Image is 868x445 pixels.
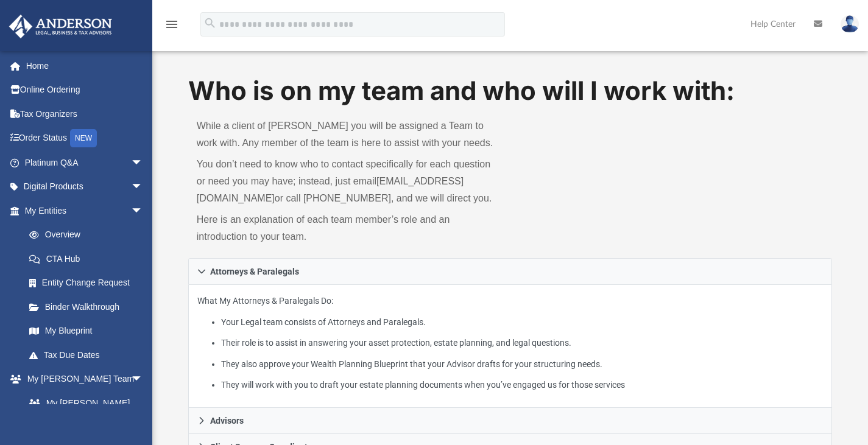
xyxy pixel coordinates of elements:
[188,408,833,434] a: Advisors
[210,267,299,276] span: Attorneys & Paralegals
[188,73,833,109] h1: Who is on my team and who will I work with:
[197,293,824,393] p: What My Attorneys & Paralegals Do:
[221,357,823,372] li: They also approve your Wealth Planning Blueprint that your Advisor drafts for your structuring ne...
[9,198,161,223] a: My Entitiesarrow_drop_down
[9,367,155,391] a: My [PERSON_NAME] Teamarrow_drop_down
[197,156,502,207] p: You don’t need to know who to contact specifically for each question or need you may have; instea...
[70,129,97,147] div: NEW
[197,211,502,245] p: Here is an explanation of each team member’s role and an introduction to your team.
[221,377,823,393] li: They will work with you to draft your estate planning documents when you’ve engaged us for those ...
[9,150,161,175] a: Platinum Q&Aarrow_drop_down
[221,315,823,330] li: Your Legal team consists of Attorneys and Paralegals.
[9,54,161,78] a: Home
[9,126,161,151] a: Order StatusNEW
[17,343,161,367] a: Tax Due Dates
[17,223,161,247] a: Overview
[5,15,116,38] img: Anderson Advisors Platinum Portal
[188,285,833,408] div: Attorneys & Paralegals
[210,416,244,425] span: Advisors
[17,271,161,295] a: Entity Change Request
[221,335,823,351] li: Their role is to assist in answering your asset protection, estate planning, and legal questions.
[17,391,149,430] a: My [PERSON_NAME] Team
[203,16,217,30] i: search
[197,176,464,203] a: [EMAIL_ADDRESS][DOMAIN_NAME]
[131,150,155,175] span: arrow_drop_down
[131,367,155,392] span: arrow_drop_down
[17,295,161,319] a: Binder Walkthrough
[841,15,859,33] img: User Pic
[164,23,179,32] a: menu
[17,247,161,271] a: CTA Hub
[9,78,161,102] a: Online Ordering
[9,102,161,126] a: Tax Organizers
[131,175,155,200] span: arrow_drop_down
[188,258,833,285] a: Attorneys & Paralegals
[164,17,179,32] i: menu
[197,117,502,152] p: While a client of [PERSON_NAME] you will be assigned a Team to work with. Any member of the team ...
[9,175,161,199] a: Digital Productsarrow_drop_down
[131,198,155,223] span: arrow_drop_down
[17,319,155,343] a: My Blueprint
